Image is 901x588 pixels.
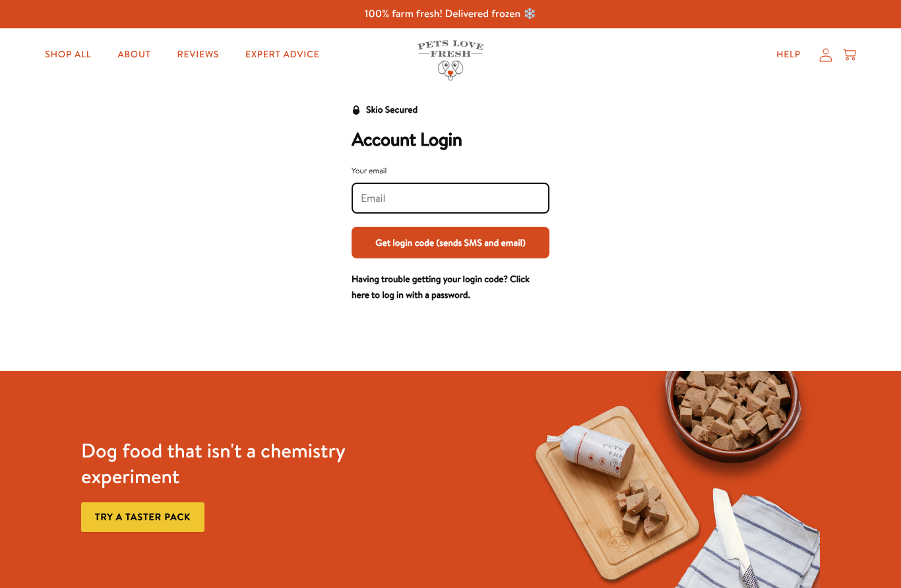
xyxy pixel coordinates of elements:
a: Help [766,42,811,68]
a: Reviews [167,42,230,68]
div: Your email [352,164,549,177]
button: Get login code (sends SMS and email) [352,227,549,258]
svg: Security [352,105,361,115]
a: Shop All [34,42,102,68]
a: Expert Advice [235,42,330,68]
h2: Account Login [352,129,549,151]
a: Try a taster pack [81,502,204,532]
h3: Dog food that isn't a chemistry experiment [81,438,383,489]
a: Skio Secured [352,102,418,129]
div: Skio Secured [366,102,418,118]
a: About [107,42,161,68]
input: Your email input field [361,191,540,206]
img: Pets Love Fresh [418,40,483,80]
a: Having trouble getting your login code? Click here to log in with a password. [352,272,530,301]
